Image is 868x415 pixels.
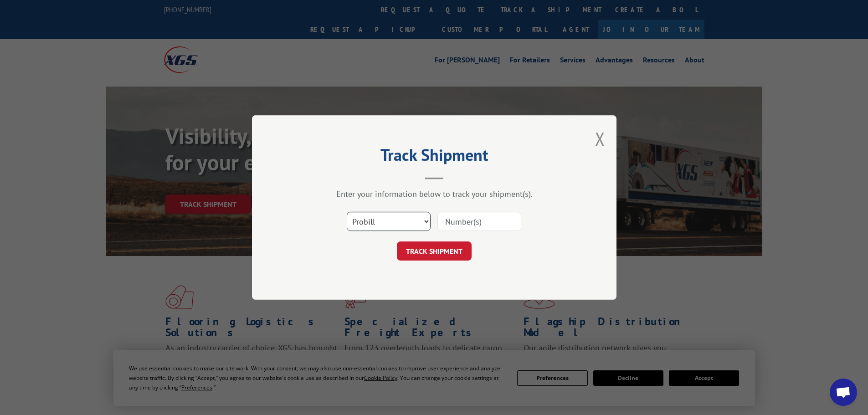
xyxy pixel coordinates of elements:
[397,241,472,261] button: TRACK SHIPMENT
[437,212,521,231] input: Number(s)
[830,379,857,406] a: Open chat
[595,127,605,151] button: Close modal
[298,149,571,166] h2: Track Shipment
[298,189,571,199] div: Enter your information below to track your shipment(s).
